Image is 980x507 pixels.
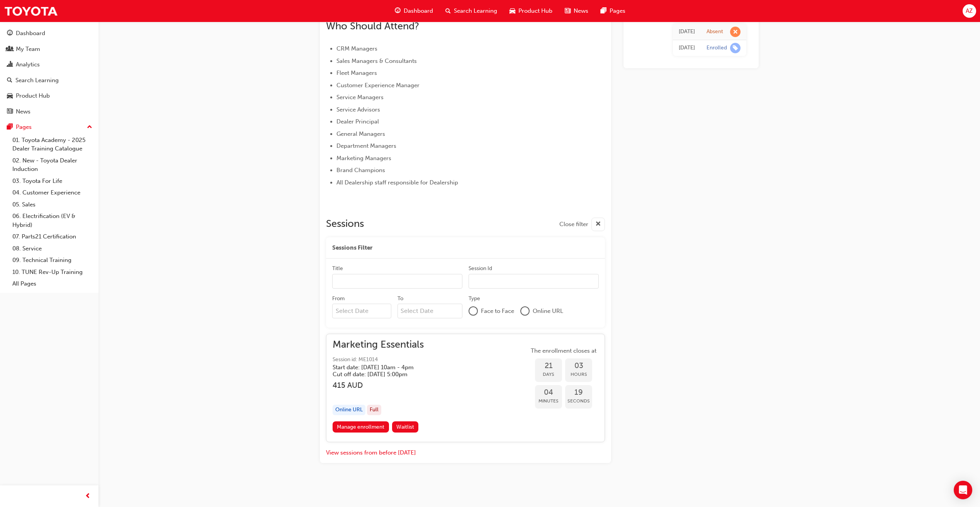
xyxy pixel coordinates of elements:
[389,3,439,19] a: guage-iconDashboard
[963,4,976,18] button: AZ
[336,155,391,162] span: Marketing Managers
[3,120,95,134] button: Pages
[730,27,741,37] span: learningRecordVerb_ABSENT-icon
[333,405,365,415] div: Online URL
[679,44,695,52] div: Tue Apr 08 2025 09:33:41 GMT+1000 (Australian Eastern Standard Time)
[336,179,458,186] span: All Dealership staff responsible for Dealership
[333,364,414,371] h5: Start date: [DATE] 10am - 4pm
[730,43,741,53] span: learningRecordVerb_ENROLL-icon
[707,44,727,52] div: Enrolled
[445,6,451,16] span: search-icon
[336,94,384,101] span: Service Managers
[336,130,385,137] span: General Managers
[9,199,95,211] a: 05. Sales
[336,69,377,76] span: Fleet Managers
[601,6,606,16] span: pages-icon
[9,134,95,155] a: 01. Toyota Academy - 2025 Dealer Training Catalogue
[565,362,592,370] span: 03
[85,492,91,501] span: prev-icon
[3,25,95,120] button: DashboardMy TeamAnalyticsSearch LearningProduct HubNews
[336,118,379,125] span: Dealer Principal
[326,20,419,32] span: Who Should Attend?
[469,295,480,303] div: Type
[367,405,381,415] div: Full
[16,91,50,100] div: Product Hub
[966,7,973,15] span: AZ
[9,175,95,187] a: 03. Toyota For Life
[481,307,514,316] span: Face to Face
[16,123,32,132] div: Pages
[9,231,95,243] a: 07. Parts21 Certification
[565,6,571,16] span: news-icon
[336,106,380,113] span: Service Advisors
[565,397,592,406] span: Seconds
[574,7,588,15] span: News
[7,46,13,53] span: people-icon
[9,254,95,266] a: 09. Technical Training
[332,295,345,303] div: From
[332,304,391,318] input: From
[7,30,13,37] span: guage-icon
[510,6,515,16] span: car-icon
[332,274,462,289] input: Title
[333,340,598,435] button: Marketing EssentialsSession id: ME1014Start date: [DATE] 10am - 4pm Cut off date: [DATE] 5:00pm 4...
[404,7,433,15] span: Dashboard
[9,243,95,255] a: 08. Service
[565,388,592,397] span: 19
[9,266,95,278] a: 10. TUNE Rev-Up Training
[336,142,396,149] span: Department Managers
[594,3,632,19] a: pages-iconPages
[16,60,40,69] div: Analytics
[535,388,562,397] span: 04
[397,304,463,318] input: To
[333,421,389,433] a: Manage enrollment
[332,243,372,252] span: Sessions Filter
[326,448,416,457] button: View sessions from before [DATE]
[707,28,723,35] div: Absent
[454,7,497,15] span: Search Learning
[559,3,594,19] a: news-iconNews
[565,370,592,379] span: Hours
[3,89,95,103] a: Product Hub
[395,6,401,16] span: guage-icon
[610,7,625,15] span: Pages
[469,265,492,272] div: Session Id
[333,340,426,349] span: Marketing Essentials
[16,107,31,116] div: News
[7,124,13,131] span: pages-icon
[3,26,95,41] a: Dashboard
[503,3,559,19] a: car-iconProduct Hub
[392,421,419,433] button: Waitlist
[518,7,552,15] span: Product Hub
[9,278,95,290] a: All Pages
[396,424,414,430] span: Waitlist
[336,82,420,89] span: Customer Experience Manager
[535,362,562,370] span: 21
[3,57,95,72] a: Analytics
[87,122,92,132] span: up-icon
[3,105,95,119] a: News
[7,77,12,84] span: search-icon
[15,76,59,85] div: Search Learning
[535,370,562,379] span: Days
[559,218,605,231] button: Close filter
[529,346,598,355] span: The enrollment closes at
[16,29,45,38] div: Dashboard
[332,265,343,272] div: Title
[533,307,563,316] span: Online URL
[4,2,58,20] img: Trak
[954,481,972,499] div: Open Intercom Messenger
[333,355,426,364] span: Session id: ME1014
[336,45,377,52] span: CRM Managers
[326,218,364,231] h2: Sessions
[535,397,562,406] span: Minutes
[469,274,599,289] input: Session Id
[679,27,695,36] div: Thu Apr 17 2025 10:00:00 GMT+1000 (Australian Eastern Standard Time)
[595,220,601,229] span: cross-icon
[3,73,95,88] a: Search Learning
[3,42,95,56] a: My Team
[9,155,95,175] a: 02. New - Toyota Dealer Induction
[7,108,13,115] span: news-icon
